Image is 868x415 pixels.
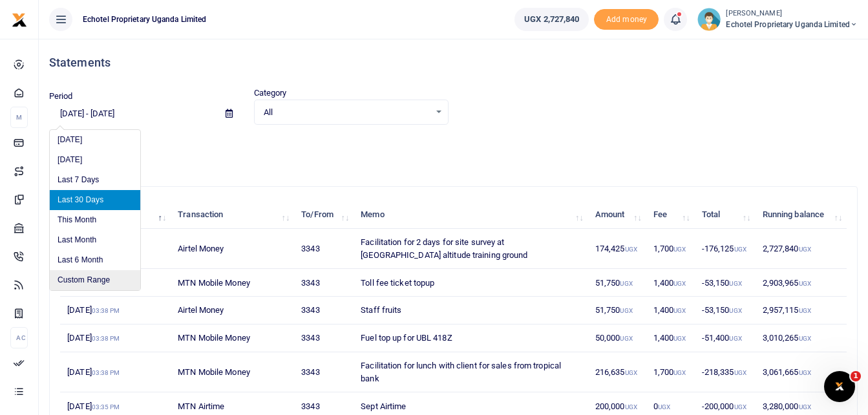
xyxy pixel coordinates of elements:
[294,325,354,352] td: 3343
[729,280,741,287] small: UGX
[673,280,686,287] small: UGX
[588,352,646,392] td: 216,635
[50,150,140,170] li: [DATE]
[625,403,637,410] small: UGX
[646,269,695,297] td: 1,400
[171,201,294,229] th: Transaction: activate to sort column ascending
[851,371,861,381] span: 1
[755,352,847,392] td: 3,061,665
[10,327,28,348] li: Ac
[354,201,588,229] th: Memo: activate to sort column ascending
[726,8,858,19] small: [PERSON_NAME]
[620,335,632,342] small: UGX
[734,403,746,410] small: UGX
[673,307,686,314] small: UGX
[60,297,171,325] td: [DATE]
[92,403,120,410] small: 03:35 PM
[695,297,756,325] td: -53,150
[625,369,637,376] small: UGX
[78,14,211,25] span: Echotel Proprietary Uganda Limited
[171,229,294,269] td: Airtel Money
[734,246,746,253] small: UGX
[594,9,659,30] li: Toup your wallet
[50,230,140,250] li: Last Month
[254,87,287,100] label: Category
[697,8,721,31] img: profile-user
[695,229,756,269] td: -176,125
[294,297,354,325] td: 3343
[294,352,354,392] td: 3343
[755,325,847,352] td: 3,010,265
[594,14,659,23] a: Add money
[799,246,811,253] small: UGX
[799,335,811,342] small: UGX
[734,369,746,376] small: UGX
[755,229,847,269] td: 2,727,840
[294,229,354,269] td: 3343
[49,90,73,103] label: Period
[171,269,294,297] td: MTN Mobile Money
[729,335,741,342] small: UGX
[646,325,695,352] td: 1,400
[799,369,811,376] small: UGX
[171,297,294,325] td: Airtel Money
[12,12,27,28] img: logo-small
[799,307,811,314] small: UGX
[695,352,756,392] td: -218,335
[92,369,120,376] small: 03:38 PM
[514,8,589,31] a: UGX 2,727,840
[354,352,588,392] td: Facilitation for lunch with client for sales from tropical bank
[49,56,858,70] h4: Statements
[10,107,28,128] li: M
[726,19,858,30] span: Echotel Proprietary Uganda Limited
[50,170,140,190] li: Last 7 Days
[50,130,140,150] li: [DATE]
[594,9,659,30] span: Add money
[646,201,695,229] th: Fee: activate to sort column ascending
[695,269,756,297] td: -53,150
[49,140,858,154] p: Download
[755,269,847,297] td: 2,903,965
[171,352,294,392] td: MTN Mobile Money
[60,352,171,392] td: [DATE]
[673,369,686,376] small: UGX
[695,325,756,352] td: -51,400
[658,403,670,410] small: UGX
[92,335,120,342] small: 03:38 PM
[755,201,847,229] th: Running balance: activate to sort column ascending
[524,13,579,26] span: UGX 2,727,840
[264,106,430,119] span: All
[799,403,811,410] small: UGX
[354,325,588,352] td: Fuel top up for UBL 418Z
[12,14,27,24] a: logo-small logo-large logo-large
[729,307,741,314] small: UGX
[171,325,294,352] td: MTN Mobile Money
[646,297,695,325] td: 1,400
[625,246,637,253] small: UGX
[824,371,855,402] iframe: Intercom live chat
[588,229,646,269] td: 174,425
[354,229,588,269] td: Facilitation for 2 days for site survey at [GEOGRAPHIC_DATA] altitude training ground
[354,297,588,325] td: Staff fruits
[92,307,120,314] small: 03:38 PM
[294,201,354,229] th: To/From: activate to sort column ascending
[588,325,646,352] td: 50,000
[620,307,632,314] small: UGX
[50,270,140,290] li: Custom Range
[588,269,646,297] td: 51,750
[509,8,594,31] li: Wallet ballance
[588,201,646,229] th: Amount: activate to sort column ascending
[50,190,140,210] li: Last 30 Days
[755,297,847,325] td: 2,957,115
[673,246,686,253] small: UGX
[697,8,858,31] a: profile-user [PERSON_NAME] Echotel Proprietary Uganda Limited
[673,335,686,342] small: UGX
[50,210,140,230] li: This Month
[620,280,632,287] small: UGX
[49,103,215,125] input: select period
[588,297,646,325] td: 51,750
[646,352,695,392] td: 1,700
[60,325,171,352] td: [DATE]
[294,269,354,297] td: 3343
[695,201,756,229] th: Total: activate to sort column ascending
